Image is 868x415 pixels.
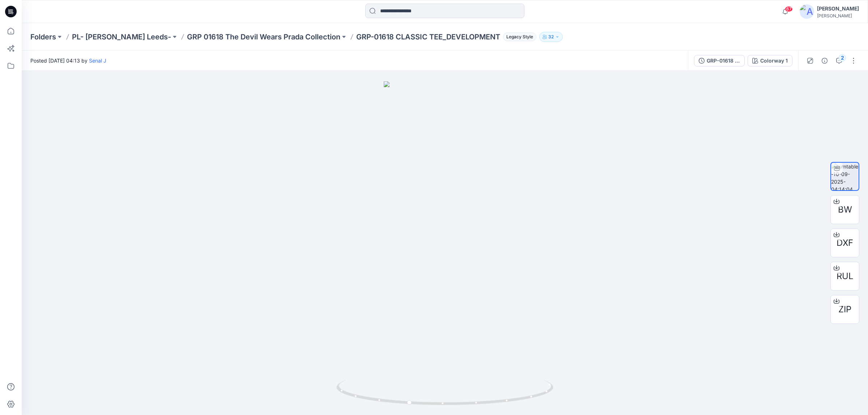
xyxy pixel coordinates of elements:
[30,57,106,64] span: Posted [DATE] 04:13 by
[72,32,171,42] a: PL- [PERSON_NAME] Leeds-
[800,4,814,19] img: avatar
[817,13,859,18] div: [PERSON_NAME]
[548,33,554,41] p: 32
[748,55,792,67] button: Colorway 1
[819,55,830,67] button: Details
[785,6,793,12] span: 67
[838,203,852,216] span: BW
[89,57,106,64] a: Senal J
[187,32,340,42] a: GRP 01618 The Devil Wears Prada Collection
[30,32,56,42] a: Folders
[817,4,859,13] div: [PERSON_NAME]
[356,32,500,42] p: GRP-01618 CLASSIC TEE_DEVELOPMENT
[760,57,788,65] div: Colorway 1
[838,303,851,316] span: ZIP
[539,32,563,42] button: 32
[837,270,854,283] span: RUL
[707,57,740,65] div: GRP-01618 CLASSIC TEE_DEVELOPMENT
[694,55,745,67] button: GRP-01618 CLASSIC TEE_DEVELOPMENT
[503,33,536,41] span: Legacy Style
[833,55,845,67] button: 2
[839,54,846,61] div: 2
[831,163,859,190] img: turntable-10-09-2025-04:14:04
[837,236,853,249] span: DXF
[500,32,536,42] button: Legacy Style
